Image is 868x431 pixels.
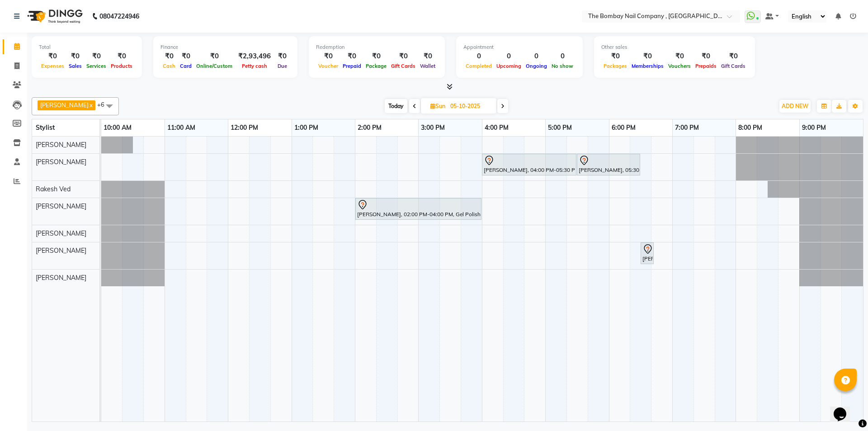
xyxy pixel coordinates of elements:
div: ₹0 [629,51,666,62]
div: Total [39,43,135,51]
span: Card [178,63,194,69]
a: 11:00 AM [165,121,198,134]
button: ADD NEW [779,100,811,113]
span: Voucher [316,63,340,69]
div: ₹0 [39,51,66,62]
a: 12:00 PM [228,121,260,134]
span: Products [108,63,135,69]
div: ₹0 [66,51,84,62]
span: [PERSON_NAME] [36,274,86,282]
span: Prepaid [340,63,363,69]
a: 7:00 PM [673,121,701,134]
a: 3:00 PM [419,121,447,134]
span: +6 [97,101,111,108]
span: Vouchers [666,63,693,69]
div: ₹2,93,496 [235,51,274,62]
div: Appointment [463,43,576,51]
div: ₹0 [418,51,438,62]
span: ADD NEW [782,103,808,109]
a: x [89,101,93,109]
div: [PERSON_NAME], 02:00 PM-04:00 PM, Gel Polish Application - ACRYLIC EXTENSIONS WITH GEL POLISH [356,199,481,218]
a: 6:00 PM [609,121,638,134]
span: Rakesh Ved [36,185,71,193]
span: Services [84,63,108,69]
div: 0 [494,51,524,62]
b: 08047224946 [99,4,139,29]
a: 4:00 PM [482,121,511,134]
div: ₹0 [84,51,108,62]
div: Redemption [316,43,438,51]
span: Package [363,63,389,69]
span: Cash [160,63,178,69]
span: Completed [463,63,494,69]
span: Wallet [418,63,438,69]
div: ₹0 [194,51,235,62]
span: Prepaids [693,63,719,69]
span: Ongoing [524,63,549,69]
span: [PERSON_NAME] [40,101,89,109]
span: Upcoming [494,63,524,69]
div: ₹0 [178,51,194,62]
div: [PERSON_NAME], 06:30 PM-06:40 PM, Threading - EYEBROWS [642,244,653,263]
a: 8:00 PM [736,121,764,134]
span: Online/Custom [194,63,235,69]
div: Finance [160,43,290,51]
div: [PERSON_NAME], 05:30 PM-06:30 PM, Hair Services - HAIRCUT + BLOWDRY [578,155,639,174]
div: ₹0 [108,51,135,62]
div: 0 [463,51,494,62]
div: ₹0 [719,51,748,62]
div: ₹0 [601,51,629,62]
a: 9:00 PM [800,121,828,134]
span: Sun [428,103,448,109]
div: 0 [549,51,576,62]
div: ₹0 [340,51,363,62]
div: ₹0 [160,51,178,62]
a: 1:00 PM [292,121,321,134]
div: ₹0 [316,51,340,62]
span: [PERSON_NAME] [36,202,86,210]
div: ₹0 [666,51,693,62]
span: Today [385,99,407,113]
span: [PERSON_NAME] [36,141,86,149]
span: No show [549,63,576,69]
div: ₹0 [389,51,418,62]
span: Stylist [36,123,55,132]
div: 0 [524,51,549,62]
div: ₹0 [363,51,389,62]
span: Due [275,63,289,69]
span: Gift Cards [719,63,748,69]
input: 2025-10-05 [448,99,493,113]
iframe: chat widget [830,395,859,422]
div: ₹0 [693,51,719,62]
span: Expenses [39,63,66,69]
span: Packages [601,63,629,69]
div: [PERSON_NAME], 04:00 PM-05:30 PM, Hair Spa (L'OREAL) - MEDIUM LENGTH [483,155,576,174]
div: ₹0 [274,51,290,62]
img: logo [23,4,85,29]
span: [PERSON_NAME] [36,246,86,255]
div: Other sales [601,43,748,51]
a: 10:00 AM [101,121,134,134]
a: 2:00 PM [355,121,384,134]
span: Petty cash [240,63,269,69]
span: Sales [66,63,84,69]
span: Gift Cards [389,63,418,69]
a: 5:00 PM [546,121,574,134]
span: [PERSON_NAME] [36,158,86,166]
span: Memberships [629,63,666,69]
span: [PERSON_NAME] [36,229,86,237]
